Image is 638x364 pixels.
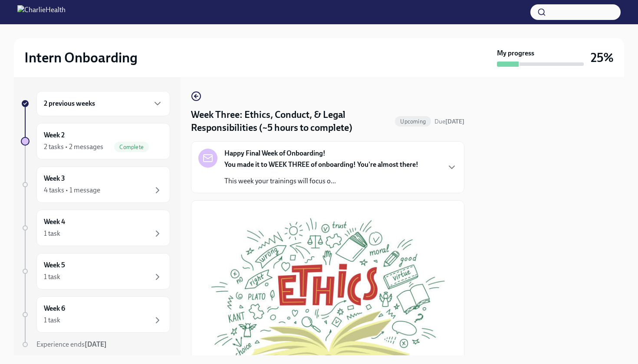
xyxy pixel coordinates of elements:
[44,174,65,183] h6: Week 3
[44,217,65,227] h6: Week 4
[44,315,60,325] div: 1 task
[591,50,614,65] h3: 25%
[21,166,170,203] a: Week 34 tasks • 1 message
[17,5,66,19] img: CharlieHealth
[224,149,326,158] strong: Happy Final Week of Onboarding!
[44,130,65,140] h6: Week 2
[24,49,138,66] h2: Intern Onboarding
[434,118,464,125] span: Due
[21,253,170,289] a: Week 51 task
[445,118,464,125] strong: [DATE]
[44,185,100,195] div: 4 tasks • 1 message
[44,229,60,238] div: 1 task
[434,117,464,126] span: October 6th, 2025 09:00
[21,210,170,246] a: Week 41 task
[224,176,418,186] p: This week your trainings will focus o...
[191,108,391,134] h4: Week Three: Ethics, Conduct, & Legal Responsibilities (~5 hours to complete)
[114,144,149,150] span: Complete
[497,49,534,58] strong: My progress
[224,160,418,169] strong: You made it to WEEK THREE of onboarding! You're almost there!
[44,142,103,152] div: 2 tasks • 2 messages
[36,91,170,116] div: 2 previous weeks
[85,340,107,348] strong: [DATE]
[21,123,170,159] a: Week 22 tasks • 2 messagesComplete
[21,296,170,333] a: Week 61 task
[44,99,95,108] h6: 2 previous weeks
[36,340,107,348] span: Experience ends
[44,260,65,270] h6: Week 5
[44,304,65,313] h6: Week 6
[395,118,431,125] span: Upcoming
[44,272,60,282] div: 1 task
